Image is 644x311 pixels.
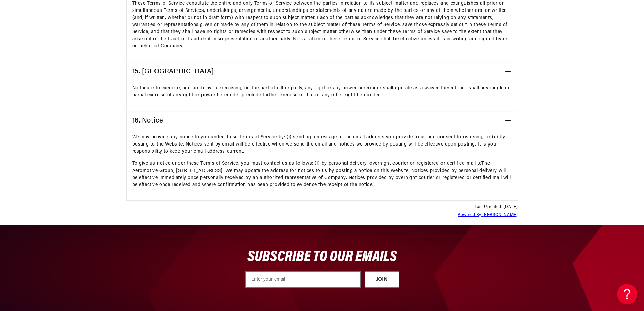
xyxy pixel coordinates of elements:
p: No failure to exercise, and no delay in exercising, on the part of either party, any right or any... [132,85,512,104]
button: JOIN [365,271,399,288]
summary: 16. Notice [127,111,518,130]
span: SUBSCRIBE TO OUR EMAILS [247,249,397,265]
p: We may provide any notice to you under these Terms of Service by: (i) sending a message to the em... [132,134,512,160]
div: Last Updated: [DATE] [126,201,518,210]
a: Powered By [PERSON_NAME] [126,210,518,218]
summary: 15. [GEOGRAPHIC_DATA] [127,62,518,81]
input: Enter your email [245,271,361,288]
span: The Aeromotive Group, [STREET_ADDRESS] [132,161,490,173]
p: To give us notice under these Terms of Service, you must contact us as follows: (i) by personal d... [132,160,512,194]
